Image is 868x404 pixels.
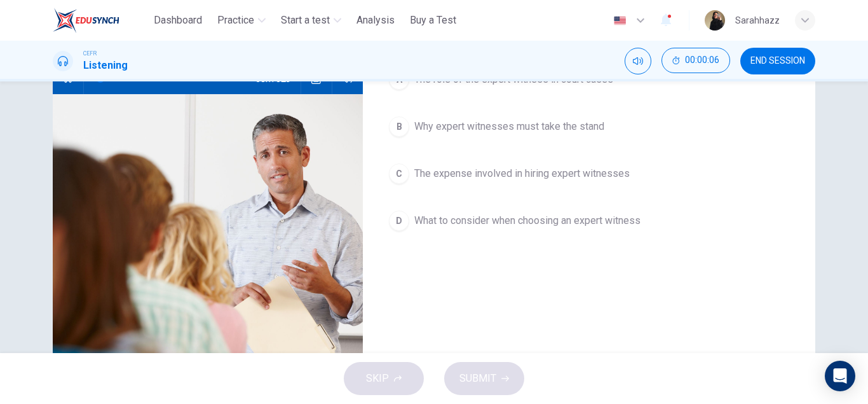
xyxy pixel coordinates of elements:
div: B [389,116,409,137]
span: 00:00:06 [685,55,719,66]
button: BWhy expert witnesses must take the stand [383,111,795,143]
button: DWhat to consider when choosing an expert witness [383,205,795,237]
h1: Listening [83,58,128,73]
span: Practice [217,13,254,28]
div: Open Intercom Messenger [825,361,855,391]
span: Why expert witnesses must take the stand [414,119,604,134]
span: Dashboard [154,13,202,28]
button: Buy a Test [405,9,461,32]
img: Profile picture [705,10,725,31]
div: Hide [661,48,730,74]
span: END SESSION [750,56,805,66]
img: ELTC logo [53,8,119,33]
span: Start a test [281,13,330,28]
button: Start a test [276,9,346,32]
div: D [389,211,409,231]
span: Buy a Test [410,13,456,28]
span: CEFR [83,49,97,58]
button: Practice [212,9,271,32]
button: END SESSION [740,48,815,74]
button: Dashboard [149,9,207,32]
span: Analysis [356,13,395,28]
button: CThe expense involved in hiring expert witnesses [383,158,795,190]
img: en [612,16,628,25]
span: The expense involved in hiring expert witnesses [414,166,630,181]
span: What to consider when choosing an expert witness [414,213,641,228]
div: C [389,164,409,184]
div: Mute [625,48,651,74]
div: Sarahhazz [735,13,780,28]
a: ELTC logo [53,8,149,33]
img: Legal Studies Lecture [53,94,363,404]
button: 00:00:06 [661,48,730,73]
button: Analysis [351,9,400,32]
